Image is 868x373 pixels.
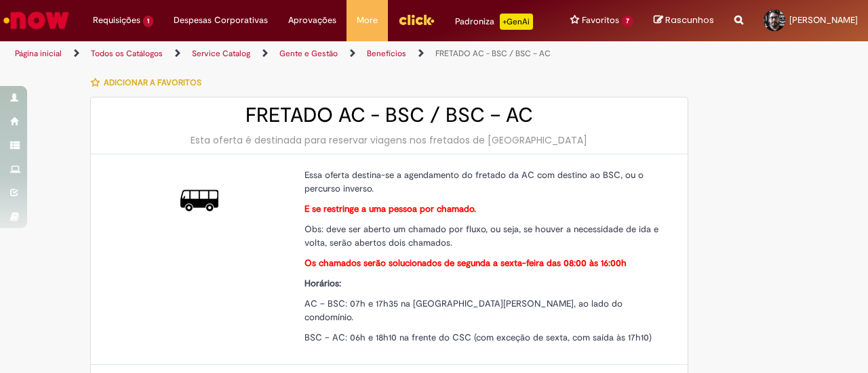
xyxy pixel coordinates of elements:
[304,298,623,323] span: AC – BSC: 07h e 17h35 na [GEOGRAPHIC_DATA][PERSON_NAME], ao lado do condomínio.
[104,77,201,88] span: Adicionar a Favoritos
[435,48,551,59] a: FRETADO AC - BSC / BSC – AC
[304,332,652,343] span: BSC – AC: 06h e 18h10 na frente do CSC (com exceção de sexta, com saída às 17h10)
[288,14,336,27] span: Aprovações
[304,169,644,194] span: Essa oferta destina-se a agendamento do fretado da AC com destino ao BSC, ou o percurso inverso.
[304,278,341,289] strong: Horários:
[104,133,674,147] div: Esta oferta é destinada para reservar viagens nos fretados de [GEOGRAPHIC_DATA]
[455,14,533,30] div: Padroniza
[367,48,406,59] a: Benefícios
[1,7,71,34] img: ServiceNow
[192,48,250,59] a: Service Catalog
[279,48,338,59] a: Gente e Gestão
[10,41,568,66] ul: Trilhas de página
[500,14,533,30] p: +GenAi
[304,203,476,215] strong: E se restringe a uma pessoa por chamado.
[93,14,140,27] span: Requisições
[654,14,714,27] a: Rascunhos
[143,16,153,27] span: 1
[174,14,268,27] span: Despesas Corporativas
[15,48,62,59] a: Página inicial
[104,104,674,127] h2: FRETADO AC - BSC / BSC – AC
[180,181,218,219] img: FRETADO AC - BSC / BSC – AC
[304,257,627,269] strong: Os chamados serão solucionados de segunda a sexta-feira das 08:00 às 16:00h
[622,16,633,27] span: 7
[90,68,209,97] button: Adicionar a Favoritos
[665,14,714,26] span: Rascunhos
[582,14,619,27] span: Favoritos
[398,9,435,30] img: click_logo_yellow_360x200.png
[304,223,658,248] span: Obs: deve ser aberto um chamado por fluxo, ou seja, se houver a necessidade de ida e volta, serão...
[91,48,163,59] a: Todos os Catálogos
[789,14,858,26] span: [PERSON_NAME]
[357,14,378,27] span: More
